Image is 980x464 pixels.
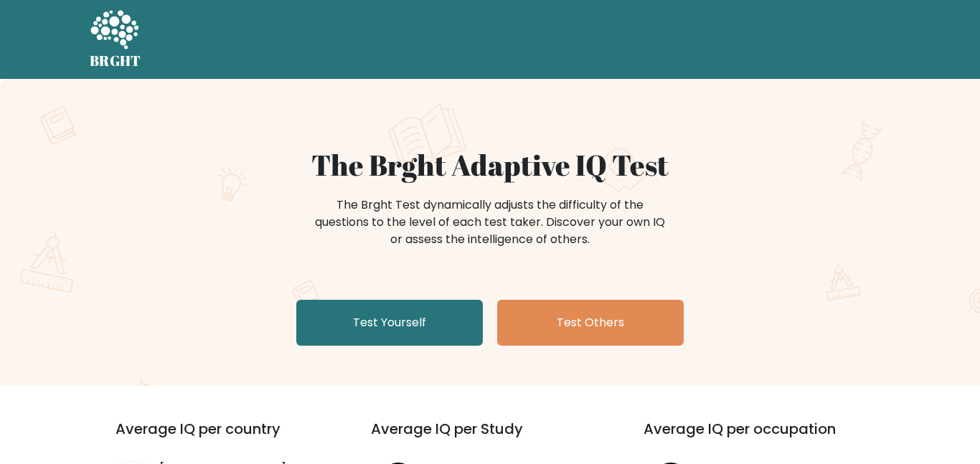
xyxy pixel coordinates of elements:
[90,6,141,73] a: BRGHT
[371,420,609,455] h3: Average IQ per Study
[140,148,840,182] h1: The Brght Adaptive IQ Test
[90,52,141,70] h5: BRGHT
[311,197,669,248] div: The Brght Test dynamically adjusts the difficulty of the questions to the level of each test take...
[497,300,684,346] a: Test Others
[296,300,483,346] a: Test Yourself
[644,420,882,455] h3: Average IQ per occupation
[116,420,319,455] h3: Average IQ per country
